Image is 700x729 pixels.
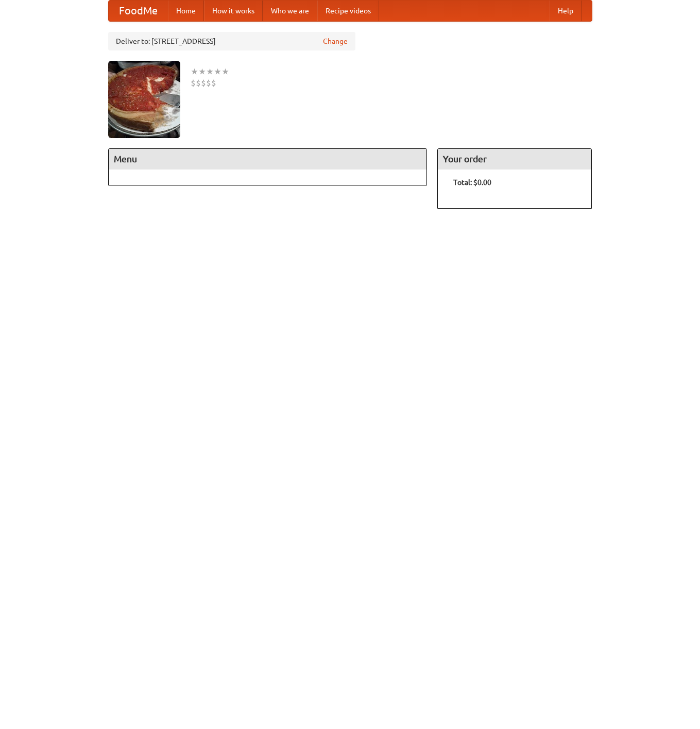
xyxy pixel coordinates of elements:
li: ★ [198,66,206,77]
li: ★ [214,66,221,77]
li: $ [211,77,216,89]
a: Home [168,1,204,21]
li: $ [201,77,206,89]
a: Recipe videos [317,1,379,21]
a: How it works [204,1,263,21]
li: ★ [191,66,198,77]
a: FoodMe [109,1,168,21]
a: Help [550,1,582,21]
b: Total: $0.00 [453,178,491,187]
li: $ [206,77,211,89]
h4: Your order [438,149,591,169]
li: $ [191,77,196,89]
div: Deliver to: [STREET_ADDRESS] [108,32,355,50]
a: Who we are [263,1,317,21]
li: ★ [206,66,214,77]
img: angular.jpg [108,61,180,138]
li: $ [196,77,201,89]
a: Change [323,36,348,46]
h4: Menu [109,149,427,169]
li: ★ [221,66,229,77]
